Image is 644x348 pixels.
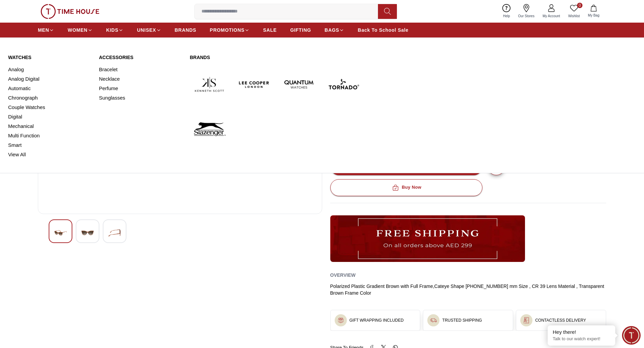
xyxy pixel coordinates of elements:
span: MEN [38,27,49,33]
a: Bracelet [99,65,182,74]
img: Quantum [279,65,318,104]
button: Buy Now [330,179,482,196]
a: KIDS [106,24,123,36]
h2: Overview [330,270,356,280]
img: ... [330,215,525,262]
a: Mechanical [8,122,91,131]
span: My Account [540,14,563,19]
a: Accessories [99,54,182,61]
a: Perfume [99,84,182,93]
a: Brands [190,54,363,61]
a: MEN [38,24,54,36]
h3: TRUSTED SHIPPING [442,318,482,323]
span: GIFTING [290,27,311,33]
a: Necklace [99,74,182,84]
a: UNISEX [137,24,161,36]
a: Smart [8,140,91,150]
img: POLAROID Women Polarized Sunglasses Transparent Brown Brown Gradient Lens-PLD4179/SFMPLA [109,225,121,241]
div: Buy Now [391,184,421,191]
a: WOMEN [68,24,93,36]
img: POLAROID Women Polarized Sunglasses Transparent Brown Brown Gradient Lens-PLD4179/SFMPLA [54,225,67,241]
a: Our Stores [514,3,539,20]
span: PROMOTIONS [210,27,245,33]
a: Chronograph [8,93,91,103]
a: PROMOTIONS [210,24,250,36]
img: Tornado [324,65,363,104]
button: My Bag [584,3,603,19]
img: ... [337,317,344,324]
a: BAGS [325,24,344,36]
a: SALE [263,24,277,36]
img: ... [523,317,530,324]
a: 0Wishlist [564,3,584,20]
h3: GIFT WRAPPING INCLUDED [350,318,404,323]
a: Help [499,3,514,20]
span: UNISEX [137,27,156,33]
span: Back To School Sale [358,27,408,33]
div: Hey there! [553,329,610,336]
span: Our Stores [516,14,537,19]
img: POLAROID Women Polarized Sunglasses Transparent Brown Brown Gradient Lens-PLD4179/SFMPLA [81,225,94,241]
h3: CONTACTLESS DELIVERY [535,318,586,323]
span: WOMEN [68,27,88,33]
span: BRANDS [175,27,196,33]
a: BRANDS [175,24,196,36]
img: Slazenger [190,109,229,149]
span: SALE [263,27,277,33]
p: Talk to our watch expert! [553,336,610,342]
a: Digital [8,112,91,122]
span: 0 [577,3,582,8]
div: Polarized Plastic Gradient Brown with Full Frame,Cateye Shape [PHONE_NUMBER] mm Size , CR 39 Lens... [330,283,606,296]
a: Analog Digital [8,74,91,84]
span: BAGS [325,27,339,33]
a: Automatic [8,84,91,93]
span: KIDS [106,27,118,33]
a: GIFTING [290,24,311,36]
div: Chat Widget [622,326,641,345]
a: Multi Function [8,131,91,140]
a: Watches [8,54,91,61]
span: My Bag [585,13,602,18]
a: View All [8,150,91,159]
img: Kenneth Scott [190,65,229,104]
a: Couple Watches [8,103,91,112]
span: Wishlist [566,14,582,19]
a: Analog [8,65,91,74]
img: ... [41,4,99,19]
img: Lee Cooper [235,65,274,104]
span: Help [500,14,513,19]
a: Back To School Sale [358,24,408,36]
img: ... [430,317,437,324]
a: Sunglasses [99,93,182,103]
